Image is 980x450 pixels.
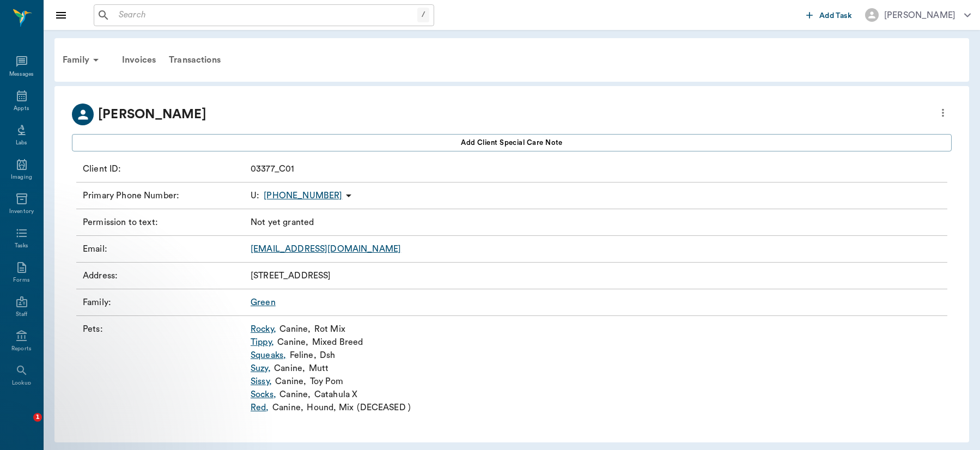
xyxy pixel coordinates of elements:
a: Tippy, [251,336,274,349]
p: [PERSON_NAME] [98,105,206,124]
p: Client ID : [83,162,246,175]
button: Add Task [802,5,856,25]
p: Canine , [275,375,306,388]
div: / [417,8,429,22]
a: Invoices [115,47,162,73]
p: Permission to text : [83,216,246,229]
a: Rocky, [251,323,276,336]
p: Toy Pom [310,375,343,388]
p: Address : [83,269,246,282]
div: Imaging [11,173,32,181]
p: [PHONE_NUMBER] [264,189,342,202]
div: Messages [9,70,34,78]
p: Hound, Mix [307,401,354,414]
div: Forms [13,276,29,284]
span: U : [251,189,259,202]
p: Canine , [274,362,305,375]
p: Catahula X [314,388,358,401]
p: Pets : [83,323,246,414]
p: [STREET_ADDRESS] [251,269,331,282]
p: Feline , [290,349,316,362]
iframe: Intercom live chat [11,413,37,439]
iframe: Intercom notifications message [8,344,226,421]
p: Mutt [309,362,329,375]
div: Tasks [15,242,28,250]
p: 03377_C01 [251,162,294,175]
p: Canine , [279,388,311,401]
a: Squeaks, [251,349,286,362]
a: Socks, [251,388,276,401]
div: Family [56,47,109,73]
div: Appts [14,105,29,113]
span: 1 [33,413,42,422]
div: Inventory [9,208,34,216]
p: ( DECEASED ) [357,401,411,414]
a: Suzy, [251,362,271,375]
a: Transactions [162,47,227,73]
div: Labs [16,139,27,147]
input: Search [114,8,417,23]
span: Add client Special Care Note [461,137,563,149]
p: Primary Phone Number : [83,189,246,202]
button: more [934,104,952,122]
button: [PERSON_NAME] [856,5,979,25]
div: [PERSON_NAME] [884,9,955,22]
a: Red, [251,401,269,414]
button: Add client Special Care Note [72,134,952,151]
p: Mixed Breed [312,336,363,349]
p: Family : [83,296,246,309]
p: Email : [83,242,246,256]
p: Rot Mix [314,323,345,336]
p: Canine , [277,336,308,349]
a: Green [251,298,276,307]
p: Dsh [320,349,335,362]
a: [EMAIL_ADDRESS][DOMAIN_NAME] [251,245,401,253]
p: Canine , [279,323,311,336]
a: Sissy, [251,375,272,388]
button: Close drawer [50,4,72,26]
p: Canine , [272,401,303,414]
p: Not yet granted [251,216,314,229]
div: Staff [16,311,27,319]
